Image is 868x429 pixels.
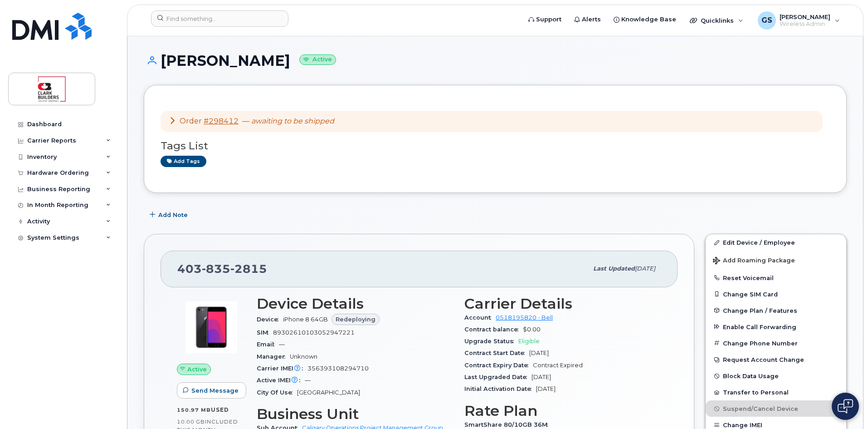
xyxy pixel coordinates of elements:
[464,374,532,380] span: Last Upgraded Date
[177,419,205,425] span: 10.00 GB
[257,389,297,396] span: City Of Use
[202,262,230,276] span: 835
[283,316,328,323] span: iPhone 8 64GB
[533,362,583,369] span: Contract Expired
[177,262,267,276] span: 403
[706,302,846,319] button: Change Plan / Features
[297,389,360,396] span: [GEOGRAPHIC_DATA]
[279,341,285,348] span: —
[706,234,846,251] a: Edit Device / Employee
[518,338,540,345] span: Eligible
[307,365,369,372] span: 356393108294710
[529,350,549,356] span: [DATE]
[706,286,846,302] button: Change SIM Card
[706,368,846,384] button: Block Data Usage
[257,329,273,336] span: SIM
[706,351,846,368] button: Request Account Change
[211,406,229,413] span: used
[257,316,283,323] span: Device
[257,406,454,422] h3: Business Unit
[257,365,307,372] span: Carrier IMEI
[464,296,661,312] h3: Carrier Details
[706,335,846,351] button: Change Phone Number
[593,265,635,272] span: Last updated
[257,377,305,384] span: Active IMEI
[464,403,661,419] h3: Rate Plan
[464,326,523,333] span: Contract balance
[180,117,202,125] span: Order
[257,353,290,360] span: Manager
[464,338,518,345] span: Upgrade Status
[532,374,551,380] span: [DATE]
[161,156,206,167] a: Add tags
[184,300,239,355] img: image20231002-3703462-bzhi73.jpeg
[706,319,846,335] button: Enable Call Forwarding
[187,365,207,374] span: Active
[257,296,454,312] h3: Device Details
[713,257,795,266] span: Add Roaming Package
[177,407,211,413] span: 150.97 MB
[191,386,239,395] span: Send Message
[336,315,375,324] span: Redeploying
[161,140,830,152] h3: Tags List
[464,314,496,321] span: Account
[523,326,541,333] span: $0.00
[257,341,279,348] span: Email
[273,329,355,336] span: 89302610103052947221
[144,53,847,69] h1: [PERSON_NAME]
[290,353,317,360] span: Unknown
[299,54,336,65] small: Active
[838,399,853,414] img: Open chat
[723,307,797,314] span: Change Plan / Features
[144,207,195,223] button: Add Note
[305,377,311,384] span: —
[635,265,655,272] span: [DATE]
[251,117,334,125] em: awaiting to be shipped
[496,314,553,321] a: 0518195820 - Bell
[723,323,796,330] span: Enable Call Forwarding
[706,400,846,417] button: Suspend/Cancel Device
[706,251,846,269] button: Add Roaming Package
[464,362,533,369] span: Contract Expiry Date
[706,270,846,286] button: Reset Voicemail
[706,384,846,400] button: Transfer to Personal
[230,262,267,276] span: 2815
[536,385,556,392] span: [DATE]
[158,211,188,219] span: Add Note
[464,350,529,356] span: Contract Start Date
[242,117,334,125] span: —
[204,117,239,125] a: #298412
[177,382,246,399] button: Send Message
[464,421,552,428] span: SmartShare 80/10GB 36M
[723,405,798,412] span: Suspend/Cancel Device
[464,385,536,392] span: Initial Activation Date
